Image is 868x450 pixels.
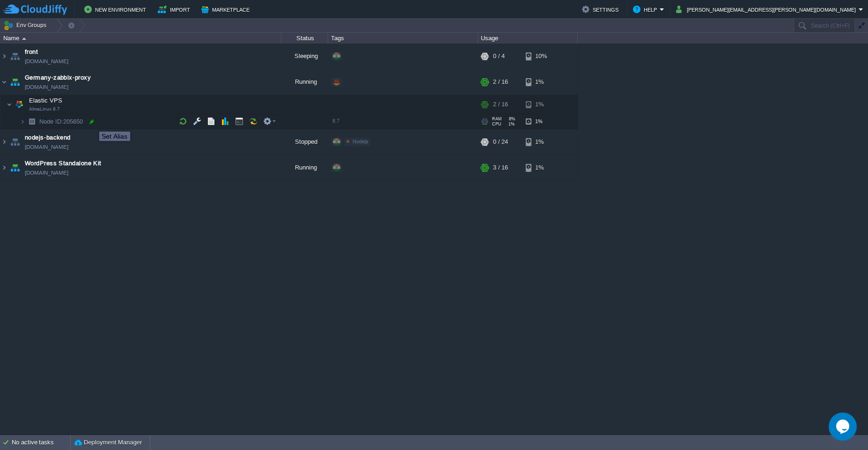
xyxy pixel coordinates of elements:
[582,4,621,15] button: Settings
[7,95,12,114] img: AMDAwAAAACH5BAEAAAAALAAAAAABAAEAAAICRAEAOw==
[25,142,68,152] a: [DOMAIN_NAME]
[158,4,193,15] button: Import
[526,69,556,95] div: 1%
[29,106,60,112] span: AlmaLinux 8.7
[353,139,368,144] span: Nodejs
[8,44,22,69] img: AMDAwAAAACH5BAEAAAAALAAAAAABAAEAAAICRAEAOw==
[676,4,859,15] button: [PERSON_NAME][EMAIL_ADDRESS][PERSON_NAME][DOMAIN_NAME]
[282,33,328,44] div: Status
[1,33,281,44] div: Name
[0,129,8,155] img: AMDAwAAAACH5BAEAAAAALAAAAAABAAEAAAICRAEAOw==
[526,155,556,180] div: 1%
[526,95,556,114] div: 1%
[201,4,252,15] button: Marketplace
[633,4,660,15] button: Help
[0,155,8,180] img: AMDAwAAAACH5BAEAAAAALAAAAAABAAEAAAICRAEAOw==
[526,114,556,129] div: 1%
[492,117,502,121] span: RAM
[74,438,142,447] button: Deployment Manager
[526,44,556,69] div: 10%
[8,155,22,180] img: AMDAwAAAACH5BAEAAAAALAAAAAABAAEAAAICRAEAOw==
[3,4,67,15] img: CloudJiffy
[281,129,328,155] div: Stopped
[25,168,68,177] a: [DOMAIN_NAME]
[28,96,64,104] span: Elastic VPS
[505,122,515,126] span: 1%
[281,155,328,180] div: Running
[39,118,63,125] span: Node ID:
[25,47,38,57] a: front
[25,57,68,66] a: [DOMAIN_NAME]
[493,155,508,180] div: 3 / 16
[478,33,577,44] div: Usage
[506,117,515,121] span: 8%
[8,69,22,95] img: AMDAwAAAACH5BAEAAAAALAAAAAABAAEAAAICRAEAOw==
[829,413,859,441] iframe: chat widget
[493,69,508,95] div: 2 / 16
[332,118,339,124] span: 8.7
[492,122,501,126] span: CPU
[281,69,328,95] div: Running
[526,129,556,155] div: 1%
[0,69,8,95] img: AMDAwAAAACH5BAEAAAAALAAAAAABAAEAAAICRAEAOw==
[102,133,128,140] div: Set Alias
[0,44,8,69] img: AMDAwAAAACH5BAEAAAAALAAAAAABAAEAAAICRAEAOw==
[493,44,505,69] div: 0 / 4
[12,435,70,450] div: No active tasks
[3,19,50,32] button: Env Groups
[493,129,508,155] div: 0 / 24
[20,114,25,129] img: AMDAwAAAACH5BAEAAAAALAAAAAABAAEAAAICRAEAOw==
[493,95,508,114] div: 2 / 16
[8,129,22,155] img: AMDAwAAAACH5BAEAAAAALAAAAAABAAEAAAICRAEAOw==
[22,37,26,40] img: AMDAwAAAACH5BAEAAAAALAAAAAABAAEAAAICRAEAOw==
[25,159,102,168] a: WordPress Standalone Kit
[13,95,26,114] img: AMDAwAAAACH5BAEAAAAALAAAAAABAAEAAAICRAEAOw==
[38,118,84,125] a: Node ID:205650
[84,4,149,15] button: New Environment
[25,82,68,92] span: [DOMAIN_NAME]
[28,97,64,104] a: Elastic VPSAlmaLinux 8.7
[329,33,478,44] div: Tags
[25,73,91,82] a: Germany-zabbix-proxy
[38,118,84,125] span: 205650
[281,44,328,69] div: Sleeping
[25,133,71,142] a: nodejs-backend
[25,114,38,129] img: AMDAwAAAACH5BAEAAAAALAAAAAABAAEAAAICRAEAOw==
